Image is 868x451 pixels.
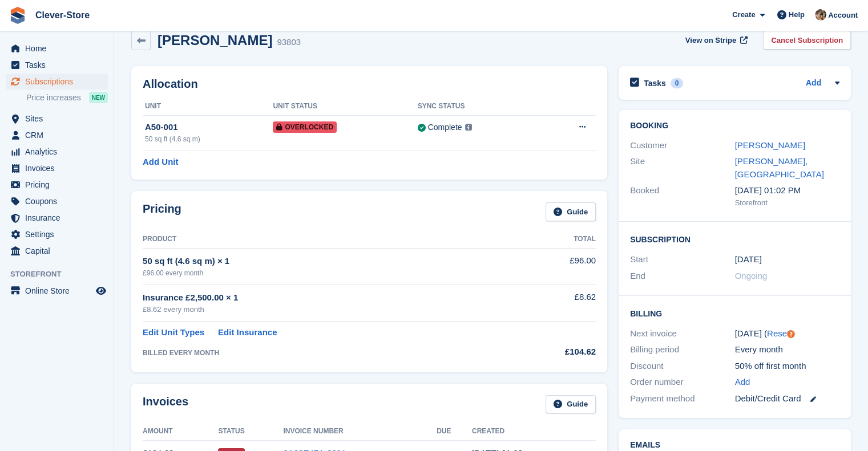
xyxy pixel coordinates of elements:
[143,97,273,116] th: Unit
[630,270,735,283] div: End
[630,376,735,389] div: Order number
[763,31,851,50] a: Cancel Subscription
[630,392,735,405] div: Payment method
[143,304,511,315] div: £8.62 every month
[6,226,108,242] a: menu
[735,360,840,373] div: 50% off first month
[630,233,839,245] h2: Subscription
[145,134,273,144] div: 50 sq ft (4.6 sq m)
[630,343,735,356] div: Billing period
[25,243,94,259] span: Capital
[735,253,762,266] time: 2025-07-04 00:00:00 UTC
[6,243,108,259] a: menu
[630,184,735,208] div: Booked
[630,121,839,131] h2: Booking
[735,271,768,281] span: Ongoing
[6,111,108,127] a: menu
[511,285,596,322] td: £8.62
[143,348,511,358] div: BILLED EVERY MONTH
[815,9,826,21] img: Andy Mackinnon
[630,155,735,181] div: Site
[25,177,94,193] span: Pricing
[735,156,824,179] a: [PERSON_NAME], [GEOGRAPHIC_DATA]
[10,269,114,280] span: Storefront
[89,92,108,103] div: NEW
[26,91,108,104] a: Price increases NEW
[94,284,108,298] a: Preview store
[143,291,511,304] div: Insurance £2,500.00 × 1
[158,32,272,48] h2: [PERSON_NAME]
[630,307,839,319] h2: Billing
[6,160,108,176] a: menu
[671,78,684,88] div: 0
[630,253,735,266] div: Start
[630,139,735,152] div: Customer
[273,97,417,116] th: Unit Status
[218,422,283,441] th: Status
[786,329,796,339] div: Tooltip anchor
[6,177,108,193] a: menu
[25,283,94,299] span: Online Store
[511,346,596,359] div: £104.62
[685,35,736,46] span: View on Stripe
[630,360,735,373] div: Discount
[143,78,596,91] h2: Allocation
[418,97,542,116] th: Sync Status
[546,395,596,414] a: Guide
[735,140,805,150] a: [PERSON_NAME]
[546,202,596,221] a: Guide
[511,230,596,249] th: Total
[6,283,108,299] a: menu
[6,127,108,143] a: menu
[789,9,805,21] span: Help
[25,193,94,209] span: Coupons
[630,327,735,340] div: Next invoice
[9,7,26,24] img: stora-icon-8386f47178a22dfd0bd8f6a31ec36ba5ce8667c1dd55bd0f319d3a0aa187defe.svg
[465,124,472,131] img: icon-info-grey-7440780725fd019a000dd9b08b2336e03edf1995a4989e88bcd33f0948082b44.svg
[143,395,188,414] h2: Invoices
[6,40,108,56] a: menu
[143,202,181,221] h2: Pricing
[644,78,666,88] h2: Tasks
[472,422,596,441] th: Created
[25,74,94,90] span: Subscriptions
[437,422,472,441] th: Due
[735,197,840,209] div: Storefront
[806,77,821,90] a: Add
[25,111,94,127] span: Sites
[6,74,108,90] a: menu
[25,144,94,160] span: Analytics
[277,36,301,49] div: 93803
[25,127,94,143] span: CRM
[143,255,511,268] div: 50 sq ft (4.6 sq m) × 1
[732,9,755,21] span: Create
[735,392,840,405] div: Debit/Credit Card
[735,327,840,340] div: [DATE] ( )
[767,328,789,338] a: Reset
[25,226,94,242] span: Settings
[218,326,277,339] a: Edit Insurance
[6,210,108,226] a: menu
[143,230,511,249] th: Product
[828,10,858,21] span: Account
[6,193,108,209] a: menu
[735,184,840,197] div: [DATE] 01:02 PM
[630,441,839,450] h2: Emails
[273,121,337,133] span: Overlocked
[428,121,462,133] div: Complete
[145,121,273,134] div: A50-001
[25,57,94,73] span: Tasks
[25,40,94,56] span: Home
[143,422,218,441] th: Amount
[25,210,94,226] span: Insurance
[681,31,750,50] a: View on Stripe
[735,343,840,356] div: Every month
[6,57,108,73] a: menu
[31,6,94,25] a: Clever-Store
[143,326,204,339] a: Edit Unit Types
[735,376,750,389] a: Add
[25,160,94,176] span: Invoices
[26,92,81,103] span: Price increases
[143,156,178,169] a: Add Unit
[511,248,596,284] td: £96.00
